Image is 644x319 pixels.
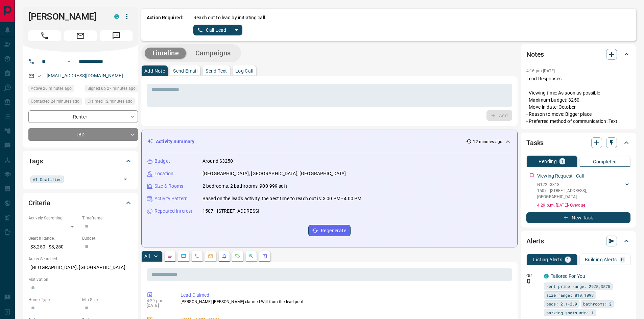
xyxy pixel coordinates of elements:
p: 1 [561,159,564,164]
div: TBD [28,128,138,141]
p: 1507 - [STREET_ADDRESS] [202,208,259,215]
span: Email [64,30,97,41]
div: Tags [28,153,133,169]
p: Pending [539,159,557,164]
p: Actively Searching: [28,215,79,221]
span: Message [100,30,133,41]
span: Call [28,30,61,41]
div: Criteria [28,195,133,211]
span: Claimed 12 minutes ago [88,98,133,105]
p: 1 [567,257,569,262]
p: $3,250 - $3,250 [28,241,79,252]
p: Building Alerts [585,257,617,262]
p: [DATE] [147,303,170,308]
p: N12253318 [537,182,624,188]
span: beds: 2.1-2.9 [546,300,577,307]
button: Regenerate [308,225,351,236]
span: Signed up 27 minutes ago [88,85,136,92]
svg: Opportunities [248,254,254,259]
p: Min Size: [82,297,133,303]
p: Budget [154,158,170,165]
p: All [144,254,150,259]
button: Campaigns [189,48,238,59]
p: Activity Summary [156,138,194,145]
svg: Push Notification Only [526,279,531,284]
p: Size & Rooms [154,183,184,190]
h2: Alerts [526,236,544,246]
div: Tasks [526,135,630,151]
p: Location [154,170,173,177]
p: Off [526,273,540,279]
p: Add Note [144,69,165,73]
p: Lead Claimed [181,292,509,299]
div: condos.ca [114,14,119,19]
p: Completed [593,159,617,164]
div: Alerts [526,233,630,249]
p: 4:29 pm [147,298,170,303]
svg: Lead Browsing Activity [181,254,186,259]
span: size range: 810,1098 [546,292,594,298]
p: Action Required: [147,14,183,35]
button: New Task [526,212,630,223]
span: Contacted 24 minutes ago [31,98,79,105]
span: AI Qualified [33,176,62,183]
button: Timeline [145,48,186,59]
span: Active 26 minutes ago [31,85,72,92]
p: Around $3250 [202,158,233,165]
p: Areas Searched: [28,256,133,262]
button: Open [121,175,130,184]
p: Activity Pattern [154,195,188,202]
p: [GEOGRAPHIC_DATA], [GEOGRAPHIC_DATA] [28,262,133,273]
p: 2 bedrooms, 2 bathrooms, 900-999 sqft [202,183,287,190]
p: 1507 - [STREET_ADDRESS] , [GEOGRAPHIC_DATA] [537,188,624,200]
div: condos.ca [544,274,549,278]
div: Renter [28,110,138,123]
p: [GEOGRAPHIC_DATA], [GEOGRAPHIC_DATA], [GEOGRAPHIC_DATA] [202,170,346,177]
p: Home Type: [28,297,79,303]
p: Viewing Request - Call [537,172,584,180]
div: Sun Aug 17 2025 [85,98,138,107]
svg: Agent Actions [262,254,267,259]
p: Listing Alerts [533,257,563,262]
p: Reach out to lead by initiating call [193,14,265,21]
div: Sun Aug 17 2025 [28,98,82,107]
span: bathrooms: 2 [583,300,612,307]
div: Sun Aug 17 2025 [85,85,138,94]
p: 4:29 p.m. [DATE] - Overdue [537,202,630,208]
p: 0 [621,257,624,262]
p: Based on the lead's activity, the best time to reach out is: 3:00 PM - 4:00 PM [202,195,361,202]
p: Send Email [173,69,197,73]
span: parking spots min: 1 [546,309,594,316]
p: Budget: [82,235,133,241]
h2: Tags [28,156,43,166]
p: Search Range: [28,235,79,241]
svg: Notes [167,254,173,259]
svg: Calls [194,254,200,259]
svg: Emails [208,254,213,259]
div: Notes [526,46,630,62]
h2: Tasks [526,137,544,148]
div: Activity Summary12 minutes ago [147,135,512,148]
button: Open [65,57,73,65]
svg: Listing Alerts [221,254,227,259]
p: Motivation: [28,276,133,283]
div: N122533181507 - [STREET_ADDRESS],[GEOGRAPHIC_DATA] [537,180,630,201]
div: split button [193,25,242,35]
button: Call Lead [193,25,231,35]
span: rent price range: 2925,3575 [546,283,610,290]
h1: [PERSON_NAME] [28,11,104,22]
p: Log Call [235,69,253,73]
div: Sun Aug 17 2025 [28,85,82,94]
h2: Criteria [28,197,50,208]
p: Timeframe: [82,215,133,221]
p: 12 minutes ago [473,139,502,145]
h2: Notes [526,49,544,60]
a: Tailored For You [551,273,585,279]
p: [PERSON_NAME] [PERSON_NAME] claimed Will from the lead pool [181,299,509,305]
p: Lead Responses: - Viewing time: As soon as possible - Maximum budget: 3250 - Move-in date: Octobe... [526,75,630,125]
p: Send Text [206,69,227,73]
a: [EMAIL_ADDRESS][DOMAIN_NAME] [47,73,123,78]
svg: Email Valid [37,74,42,78]
p: 4:16 pm [DATE] [526,69,555,73]
p: Repeated Interest [154,208,192,215]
